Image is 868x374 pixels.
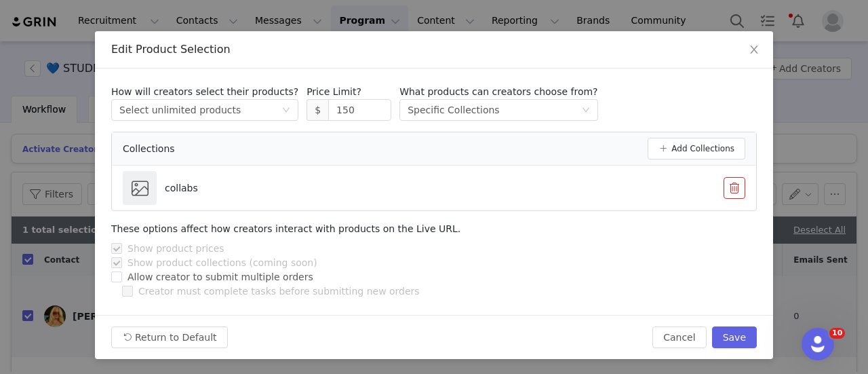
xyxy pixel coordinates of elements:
[582,106,590,115] i: icon: down
[307,85,391,99] p: Price Limit?
[122,257,323,268] span: Show product collections (coming soon)
[648,138,745,160] button: Add Collections
[111,42,757,57] div: Edit Product Selection
[111,85,298,99] p: How will creators select their products?
[282,106,290,115] i: icon: down
[329,100,391,120] input: Required
[111,326,228,348] button: Return to Default
[829,328,845,339] span: 10
[119,100,241,120] div: Select unlimited products
[111,223,460,234] span: These options affect how creators interact with products on the Live URL.
[802,328,834,360] iframe: Intercom live chat
[749,44,759,55] i: icon: close
[307,99,328,121] span: $
[399,85,597,99] p: What products can creators choose from?
[122,272,319,282] span: Allow creator to submit multiple orders
[408,100,499,120] div: Specific Collections
[123,142,175,156] span: Collections
[165,181,198,195] p: collabs
[133,286,425,297] span: Creator must complete tasks before submitting new orders
[712,326,757,348] button: Save
[122,243,230,254] span: Show product prices
[735,31,773,69] button: Close
[652,326,706,348] button: Cancel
